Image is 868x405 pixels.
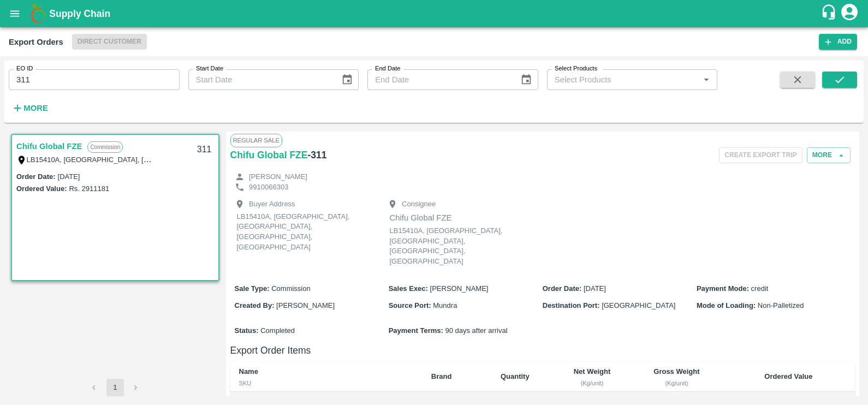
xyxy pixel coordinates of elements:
[819,34,857,50] button: Add
[9,99,51,117] button: More
[307,147,326,163] h6: - 311
[27,3,49,25] img: logo
[27,155,371,164] label: LB15410A, [GEOGRAPHIC_DATA], [GEOGRAPHIC_DATA], [GEOGRAPHIC_DATA], [GEOGRAPHIC_DATA]
[758,301,804,309] span: Non-Palletized
[16,184,67,193] label: Ordered Value:
[375,64,400,73] label: End Date
[697,284,749,293] b: Payment Mode :
[550,73,697,87] input: Select Products
[764,372,812,380] b: Ordered Value
[260,326,295,335] span: Completed
[751,284,769,293] span: credit
[389,301,431,309] b: Source Port :
[235,326,259,335] b: Status :
[821,4,840,23] div: customer-support
[389,326,443,335] b: Payment Terms :
[235,301,275,309] b: Created By :
[9,35,63,49] div: Export Orders
[196,64,223,73] label: Start Date
[49,8,110,19] b: Supply Chain
[445,326,507,335] span: 90 days after arrival
[2,1,27,26] button: open drawer
[16,172,56,181] label: Order Date :
[840,2,859,25] div: account of current user
[574,367,611,376] b: Net Weight
[16,64,33,73] label: EO ID
[653,367,699,376] b: Gross Weight
[602,301,675,309] span: [GEOGRAPHIC_DATA]
[390,226,521,266] p: LB15410A, [GEOGRAPHIC_DATA], [GEOGRAPHIC_DATA], [GEOGRAPHIC_DATA], [GEOGRAPHIC_DATA]
[562,378,622,388] div: (Kg/unit)
[87,141,123,153] p: Commission
[402,199,436,210] p: Consignee
[433,301,457,309] span: Mundra
[501,372,530,380] b: Quantity
[239,367,258,376] b: Name
[543,301,600,309] b: Destination Port :
[276,301,335,309] span: [PERSON_NAME]
[430,284,489,293] span: [PERSON_NAME]
[271,284,311,293] span: Commission
[516,69,537,90] button: Choose date
[390,212,521,224] p: Chifu Global FZE
[230,147,308,163] a: Chifu Global FZE
[237,212,368,252] p: LB15410A, [GEOGRAPHIC_DATA], [GEOGRAPHIC_DATA], [GEOGRAPHIC_DATA], [GEOGRAPHIC_DATA]
[543,284,582,293] b: Order Date :
[555,64,597,73] label: Select Products
[191,137,218,163] div: 311
[367,69,512,90] input: End Date
[235,284,270,293] b: Sale Type :
[230,343,855,358] h6: Export Order Items
[58,172,80,181] label: [DATE]
[69,184,109,193] label: Rs. 2911181
[337,69,358,90] button: Choose date
[431,372,452,380] b: Brand
[239,378,414,388] div: SKU
[188,69,332,90] input: Start Date
[640,378,714,388] div: (Kg/unit)
[807,147,851,163] button: More
[249,172,307,182] p: [PERSON_NAME]
[389,284,428,293] b: Sales Exec :
[697,301,756,309] b: Mode of Loading :
[249,182,288,193] p: 9910066303
[249,199,295,210] p: Buyer Address
[230,134,282,147] span: Regular Sale
[9,69,180,90] input: Enter EO ID
[23,104,48,112] strong: More
[84,379,146,396] nav: pagination navigation
[106,379,124,396] button: page 1
[584,284,606,293] span: [DATE]
[16,139,82,153] a: Chifu Global FZE
[49,6,821,21] a: Supply Chain
[699,73,714,87] button: Open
